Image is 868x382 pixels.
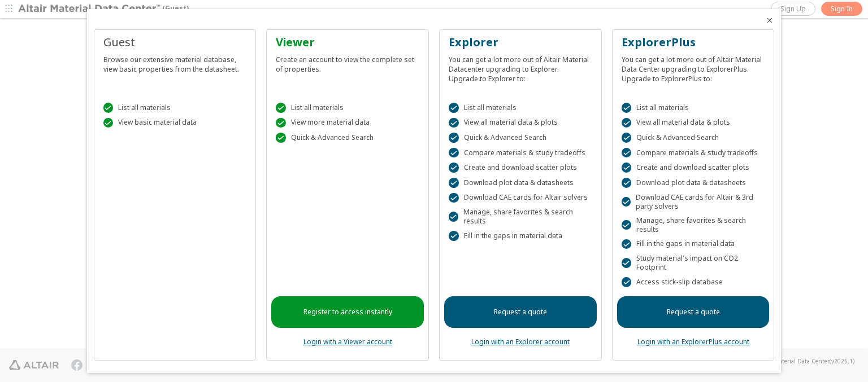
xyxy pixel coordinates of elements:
[622,133,765,143] div: Quick & Advanced Search
[276,50,419,74] div: Create an account to view the complete set of properties.
[271,296,424,328] a: Register to access instantly
[449,178,592,188] div: Download plot data & datasheets
[622,178,632,188] div: 
[622,50,765,84] div: You can get a lot more out of Altair Material Data Center upgrading to ExplorerPlus. Upgrade to E...
[444,296,597,328] a: Request a quote
[471,337,570,346] a: Login with an Explorer account
[103,118,114,128] div: 
[276,133,286,143] div: 
[622,34,765,50] div: ExplorerPlus
[449,34,592,50] div: Explorer
[276,103,286,113] div: 
[622,239,632,249] div: 
[622,239,765,249] div: Fill in the gaps in material data
[276,133,419,143] div: Quick & Advanced Search
[103,50,247,74] div: Browse our extensive material database, view basic properties from the datasheet.
[622,118,632,128] div: 
[103,34,247,50] div: Guest
[276,118,286,128] div: 
[622,178,765,188] div: Download plot data & datasheets
[276,118,419,128] div: View more material data
[637,337,749,346] a: Login with an ExplorerPlus account
[276,34,419,50] div: Viewer
[103,103,247,113] div: List all materials
[449,212,458,222] div: 
[622,254,765,272] div: Study material's impact on CO2 Footprint
[449,133,459,143] div: 
[622,148,765,158] div: Compare materials & study tradeoffs
[622,277,632,287] div: 
[449,163,592,173] div: Create and download scatter plots
[449,118,459,128] div: 
[622,103,765,113] div: List all materials
[449,148,592,158] div: Compare materials & study tradeoffs
[449,103,592,113] div: List all materials
[449,148,459,158] div: 
[449,163,459,173] div: 
[622,220,631,230] div: 
[449,103,459,113] div: 
[622,193,765,211] div: Download CAE cards for Altair & 3rd party solvers
[303,337,392,346] a: Login with a Viewer account
[449,193,459,203] div: 
[622,258,631,268] div: 
[622,216,765,234] div: Manage, share favorites & search results
[449,231,459,241] div: 
[765,16,774,25] button: Close
[449,118,592,128] div: View all material data & plots
[622,163,765,173] div: Create and download scatter plots
[449,193,592,203] div: Download CAE cards for Altair solvers
[449,178,459,188] div: 
[449,208,592,226] div: Manage, share favorites & search results
[103,103,114,113] div: 
[449,231,592,241] div: Fill in the gaps in material data
[622,133,632,143] div: 
[276,103,419,113] div: List all materials
[449,50,592,84] div: You can get a lot more out of Altair Material Datacenter upgrading to Explorer. Upgrade to Explor...
[622,148,632,158] div: 
[622,163,632,173] div: 
[622,197,631,207] div: 
[622,277,765,287] div: Access stick-slip database
[103,118,247,128] div: View basic material data
[617,296,770,328] a: Request a quote
[449,133,592,143] div: Quick & Advanced Search
[622,118,765,128] div: View all material data & plots
[622,103,632,113] div: 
